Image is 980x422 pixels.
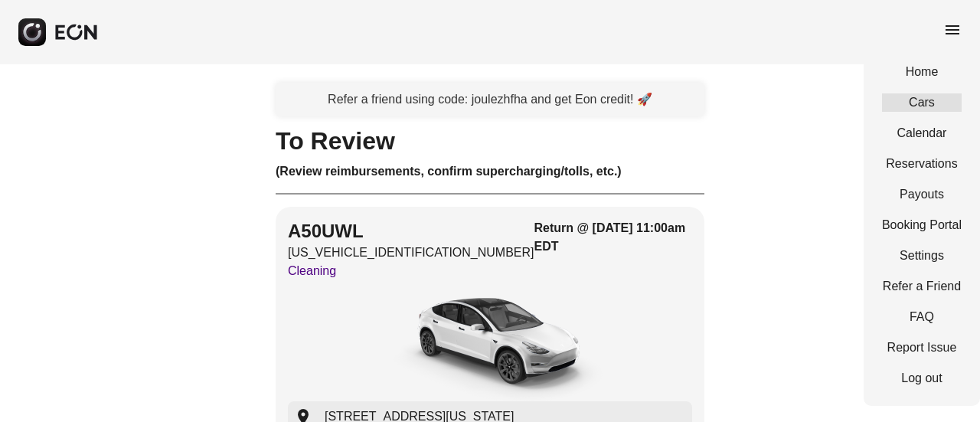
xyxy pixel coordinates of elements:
h3: Return @ [DATE] 11:00am EDT [534,219,692,256]
img: car [375,286,605,401]
a: Settings [882,247,962,265]
a: Reservations [882,155,962,173]
p: Cleaning [288,262,534,280]
a: Booking Portal [882,216,962,234]
h2: A50UWL [288,219,534,244]
span: menu [943,21,962,39]
h3: (Review reimbursements, confirm supercharging/tolls, etc.) [276,162,704,181]
h1: To Review [276,132,704,150]
p: [US_VEHICLE_IDENTIFICATION_NUMBER] [288,244,534,262]
a: Refer a friend using code: joulezhfha and get Eon credit! 🚀 [276,83,704,116]
a: Refer a Friend [882,277,962,296]
a: Log out [882,369,962,388]
a: Report Issue [882,339,962,357]
a: Home [882,63,962,81]
a: Calendar [882,124,962,142]
a: Payouts [882,185,962,204]
a: FAQ [882,308,962,326]
a: Cars [882,93,962,112]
